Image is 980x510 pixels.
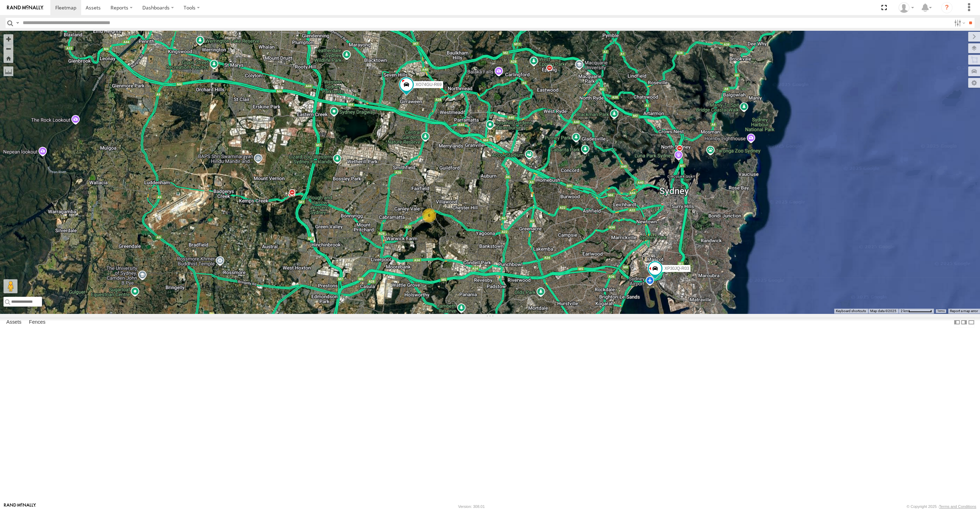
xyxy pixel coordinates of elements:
[896,2,916,13] div: Quang MAC
[7,5,43,10] img: rand-logo.svg
[937,310,945,313] a: Terms (opens in new tab)
[941,2,952,13] i: ?
[968,317,975,328] label: Hide Summary Table
[3,34,13,44] button: Zoom in
[3,44,13,53] button: Zoom out
[4,503,36,510] a: Visit our Website
[907,504,976,509] div: © Copyright 2025 -
[15,18,20,28] label: Search Query
[870,309,896,313] span: Map data ©2025
[960,317,967,328] label: Dock Summary Table to the Right
[3,279,17,293] button: Drag Pegman onto the map to open Street View
[422,208,436,222] div: 6
[458,504,485,509] div: Version: 308.01
[664,266,689,271] span: XP30JQ-R03
[950,309,978,313] a: Report a map error
[26,317,49,327] label: Fences
[3,66,13,76] label: Measure
[901,309,908,313] span: 2 km
[3,317,25,327] label: Assets
[951,18,966,28] label: Search Filter Options
[953,317,960,328] label: Dock Summary Table to the Left
[3,53,13,63] button: Zoom Home
[899,309,934,314] button: Map Scale: 2 km per 63 pixels
[968,78,980,88] label: Map Settings
[939,504,976,509] a: Terms and Conditions
[416,82,442,87] span: XO74GU-R69
[836,309,866,314] button: Keyboard shortcuts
